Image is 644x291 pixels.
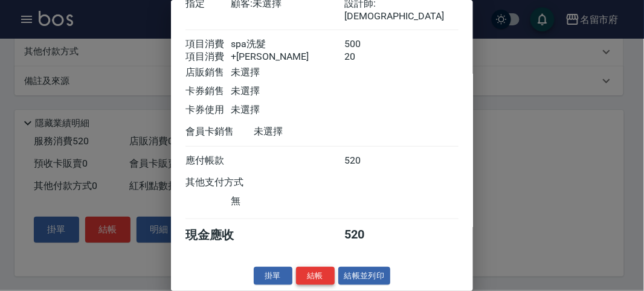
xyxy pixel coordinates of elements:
div: 卡券使用 [185,104,231,117]
div: 未選擇 [231,104,344,117]
div: 項目消費 [185,51,231,63]
div: 現金應收 [185,227,254,243]
div: 520 [345,155,390,167]
button: 結帳 [296,267,335,286]
button: 掛單 [254,267,292,286]
div: 無 [231,195,344,208]
div: 未選擇 [231,85,344,98]
div: 520 [345,227,390,243]
div: 其他支付方式 [185,176,277,189]
div: 項目消費 [185,38,231,51]
div: 500 [345,38,390,51]
div: 未選擇 [231,66,344,79]
div: 應付帳款 [185,155,231,167]
div: 卡券銷售 [185,85,231,98]
div: 店販銷售 [185,66,231,79]
div: 未選擇 [254,126,367,138]
div: +[PERSON_NAME] [231,51,344,63]
div: 20 [345,51,390,63]
button: 結帳並列印 [338,267,391,286]
div: spa洗髮 [231,38,344,51]
div: 會員卡銷售 [185,126,254,138]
